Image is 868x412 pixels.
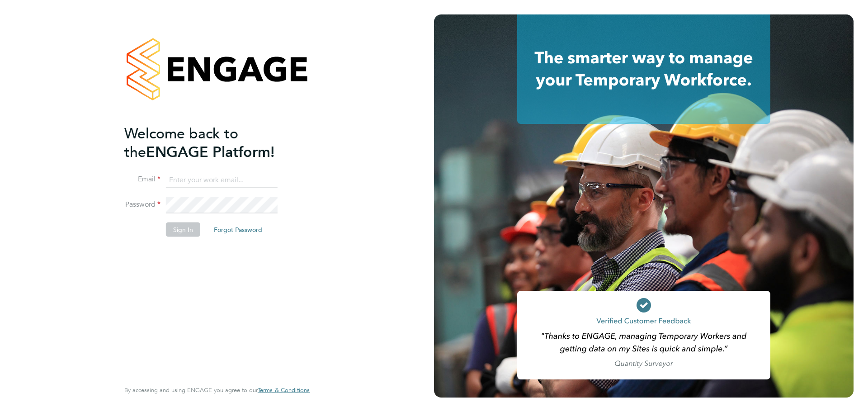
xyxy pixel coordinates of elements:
button: Forgot Password [207,223,269,237]
span: By accessing and using ENGAGE you agree to our [124,386,310,394]
label: Password [124,200,160,209]
span: Welcome back to the [124,124,238,161]
label: Email [124,175,160,184]
button: Sign In [166,223,200,237]
a: Terms & Conditions [258,387,310,394]
input: Enter your work email... [166,172,278,188]
h2: ENGAGE Platform! [124,124,301,161]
